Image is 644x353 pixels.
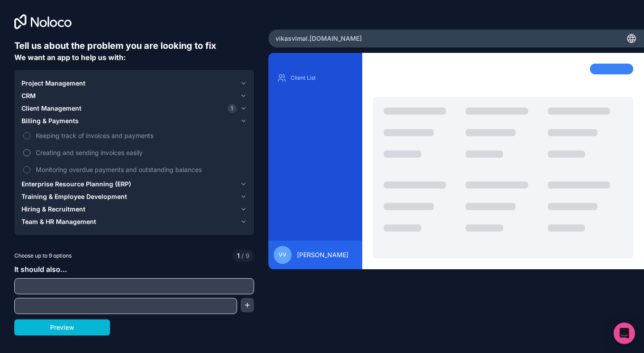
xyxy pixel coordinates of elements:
[21,205,85,214] span: Hiring & Recruitment
[21,215,247,228] button: Team & HR Management
[21,178,247,190] button: Enterprise Resource Planning (ERP)
[14,319,110,336] button: Preview
[21,116,79,125] span: Billing & Payments
[23,149,30,156] button: Creating and sending invoices easily
[23,132,30,139] button: Keeping track of invoices and payments
[14,252,72,260] span: Choose up to 9 options
[36,165,245,174] span: Monitoring overdue payments and outstanding balances
[21,104,81,113] span: Client Management
[21,127,247,178] div: Billing & Payments
[297,250,348,259] span: [PERSON_NAME]
[228,104,237,113] span: 1
[21,115,247,127] button: Billing & Payments
[614,323,635,344] div: Open Intercom Messenger
[21,79,85,88] span: Project Management
[279,251,287,258] span: VV
[36,148,245,157] span: Creating and sending invoices easily
[21,102,247,115] button: Client Management1
[21,192,127,201] span: Training & Employee Development
[21,91,36,100] span: CRM
[21,90,247,102] button: CRM
[14,265,67,274] span: It should also...
[275,34,362,43] span: vikasvimal .[DOMAIN_NAME]
[291,74,353,82] p: Client List
[21,190,247,203] button: Training & Employee Development
[275,71,355,234] div: scrollable content
[240,251,250,260] span: 9
[14,53,126,62] span: We want an app to help us with:
[21,77,247,90] button: Project Management
[21,217,96,226] span: Team & HR Management
[23,166,30,173] button: Monitoring overdue payments and outstanding balances
[36,131,245,140] span: Keeping track of invoices and payments
[241,252,244,259] span: /
[14,39,254,52] h6: Tell us about the problem you are looking to fix
[21,180,131,189] span: Enterprise Resource Planning (ERP)
[21,203,247,215] button: Hiring & Recruitment
[237,251,240,260] span: 1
